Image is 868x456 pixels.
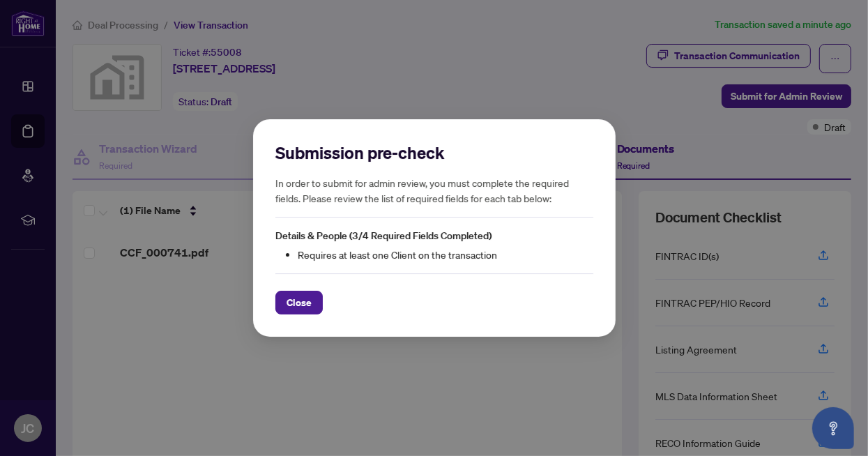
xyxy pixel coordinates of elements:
span: Close [287,291,312,314]
li: Requires at least one Client on the transaction [298,247,593,262]
span: Details & People (3/4 Required Fields Completed) [275,229,492,242]
h2: Submission pre-check [275,142,593,164]
button: Open asap [812,407,854,449]
button: Close [275,291,323,314]
h5: In order to submit for admin review, you must complete the required fields. Please review the lis... [275,175,593,206]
